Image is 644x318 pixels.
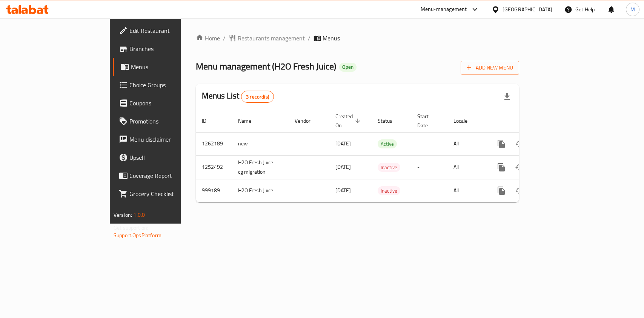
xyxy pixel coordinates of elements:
[131,62,211,71] span: Menus
[510,182,529,200] button: Change Status
[196,34,519,43] nav: breadcrumb
[241,93,274,100] span: 3 record(s)
[229,34,305,43] a: Restaurants management
[461,61,519,75] button: Add New Menu
[113,76,217,94] a: Choice Groups
[238,34,305,43] span: Restaurants management
[335,185,351,195] span: [DATE]
[486,110,571,133] th: Actions
[113,130,217,148] a: Menu disclaimer
[421,5,467,14] div: Menu-management
[113,167,217,185] a: Coverage Report
[411,132,447,155] td: -
[335,112,363,130] span: Created On
[453,116,477,125] span: Locale
[129,26,211,35] span: Edit Restaurant
[113,94,217,112] a: Coupons
[196,110,571,202] table: enhanced table
[113,40,217,58] a: Branches
[492,182,510,200] button: more
[447,179,486,202] td: All
[467,63,513,73] span: Add New Menu
[129,171,211,180] span: Coverage Report
[113,148,217,167] a: Upsell
[339,64,357,70] span: Open
[510,158,529,176] button: Change Status
[202,116,216,125] span: ID
[503,5,552,14] div: [GEOGRAPHIC_DATA]
[196,58,336,75] span: Menu management ( H2O Fresh Juice )
[232,155,289,179] td: H2O Fresh Juice-cg migration
[223,34,226,43] li: /
[238,116,261,125] span: Name
[335,139,351,148] span: [DATE]
[129,117,211,126] span: Promotions
[417,112,438,130] span: Start Date
[113,185,217,203] a: Grocery Checklist
[339,63,357,72] div: Open
[232,179,289,202] td: H2O Fresh Juice
[378,163,400,172] span: Inactive
[129,44,211,53] span: Branches
[447,155,486,179] td: All
[378,140,397,148] span: Active
[492,135,510,153] button: more
[630,5,635,14] span: M
[411,179,447,202] td: -
[378,116,402,125] span: Status
[129,189,211,198] span: Grocery Checklist
[295,116,320,125] span: Vendor
[133,210,145,220] span: 1.0.0
[378,187,400,195] span: Inactive
[411,155,447,179] td: -
[113,112,217,130] a: Promotions
[308,34,310,43] li: /
[113,58,217,76] a: Menus
[447,132,486,155] td: All
[114,223,148,233] span: Get support on:
[129,99,211,108] span: Coupons
[498,88,516,106] div: Export file
[202,90,274,103] h2: Menus List
[335,162,351,172] span: [DATE]
[232,132,289,155] td: new
[241,91,274,103] div: Total records count
[510,135,529,153] button: Change Status
[129,135,211,144] span: Menu disclaimer
[129,153,211,162] span: Upsell
[129,80,211,90] span: Choice Groups
[323,34,340,43] span: Menus
[113,22,217,40] a: Edit Restaurant
[378,139,397,148] div: Active
[492,158,510,176] button: more
[114,210,132,220] span: Version:
[114,230,161,240] a: Support.OpsPlatform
